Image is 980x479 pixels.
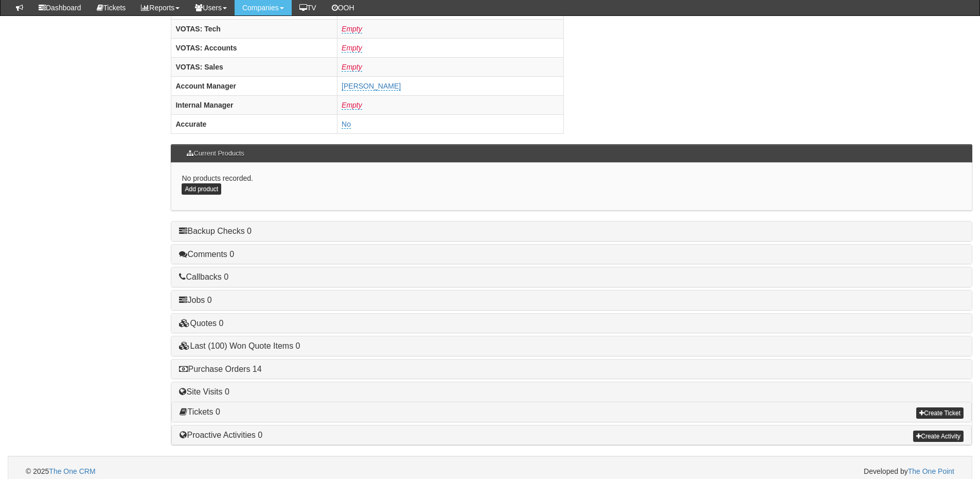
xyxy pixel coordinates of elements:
span: © 2025 [26,467,96,475]
a: Last (100) Won Quote Items 0 [179,341,300,350]
a: Backup Checks 0 [179,227,252,235]
a: The One CRM [49,467,95,475]
a: Purchase Orders 14 [179,365,261,373]
span: Developed by [864,466,954,476]
a: Empty [342,101,362,110]
a: Empty [342,63,362,72]
a: Empty [342,25,362,33]
th: VOTAS: Tech [171,19,337,38]
a: Create Ticket [916,407,964,419]
a: Tickets 0 [180,407,220,416]
a: Callbacks 0 [179,272,228,281]
a: The One Point [908,467,954,475]
a: Add product [182,183,221,195]
a: Site Visits 0 [179,387,229,396]
div: No products recorded. [171,163,972,211]
a: [PERSON_NAME] [342,82,401,91]
a: Comments 0 [179,250,234,259]
th: VOTAS: Sales [171,57,337,76]
th: VOTAS: Accounts [171,38,337,57]
a: Empty [342,44,362,53]
a: Jobs 0 [179,296,211,304]
a: Quotes 0 [179,319,223,328]
a: Create Activity [913,431,964,442]
a: No [342,120,351,129]
th: Account Manager [171,76,337,95]
th: Internal Manager [171,95,337,114]
th: Accurate [171,114,337,133]
a: Proactive Activities 0 [180,431,262,439]
h3: Current Products [182,145,249,162]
